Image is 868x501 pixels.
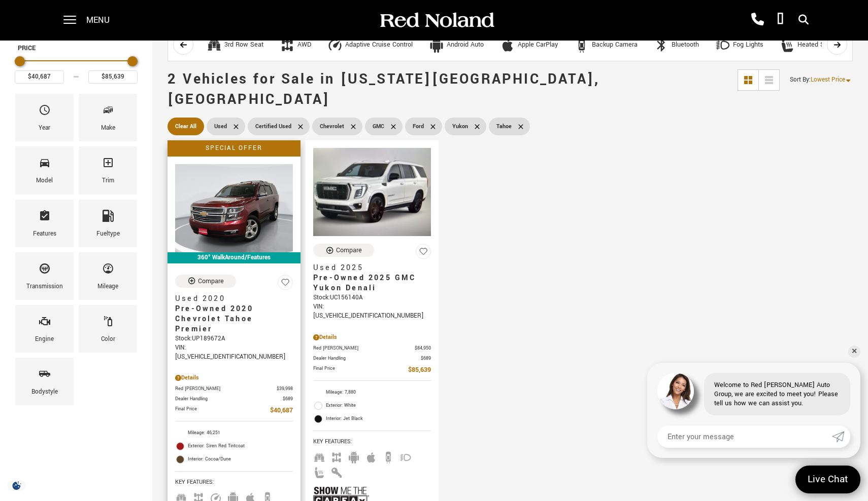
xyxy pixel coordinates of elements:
div: AWD [280,37,295,53]
div: VIN: [US_VEHICLE_IDENTIFICATION_NUMBER] [175,343,293,362]
div: Features [33,228,56,240]
button: Compare Vehicle [175,275,236,288]
div: Pricing Details - Pre-Owned 2025 GMC Yukon Denali With Navigation & 4WD [313,333,431,342]
div: Stock : UC156140A [313,293,431,302]
span: Make [102,101,114,123]
span: Trim [102,154,114,175]
a: Red [PERSON_NAME] $39,998 [175,385,293,393]
span: Final Price [175,405,270,416]
div: ColorColor [79,305,137,353]
span: Adaptive Cruise Control [210,493,222,500]
span: Mileage [102,260,114,281]
input: Maximum [88,70,138,84]
div: Model [36,175,53,186]
span: AWD [192,493,205,500]
div: Trim [102,175,114,186]
span: Interior: Cocoa/Dune [188,454,293,465]
div: Compare [198,277,224,286]
a: Red [PERSON_NAME] $84,950 [313,344,431,352]
li: Mileage: 46,251 [175,427,293,440]
span: Used 2020 [175,294,285,304]
span: $40,687 [270,405,293,416]
span: Fueltype [102,207,114,228]
section: Click to Open Cookie Consent Modal [5,480,28,491]
span: Yukon [452,120,468,133]
div: YearYear [15,94,74,141]
button: Compare Vehicle [313,244,374,257]
span: Third Row Seats [313,452,325,460]
div: Adaptive Cruise Control [327,37,343,53]
span: $689 [283,395,293,403]
span: Color [102,313,114,334]
span: Live Chat [803,473,853,486]
span: Exterior: Siren Red Tintcoat [188,441,293,451]
div: Make [101,123,115,134]
span: Dealer Handling [313,355,421,362]
div: Stock : UP189672A [175,334,293,343]
span: Android Auto [227,493,239,500]
div: 360° WalkAround/Features [168,252,301,263]
img: 2020 Chevrolet Tahoe Premier [175,164,293,252]
span: Tahoe [496,120,512,133]
button: Fog LightsFog Lights [710,34,769,56]
div: Fog Lights [733,41,763,50]
div: Bluetooth [654,37,669,53]
span: Year [39,101,51,123]
div: Mileage [97,281,118,292]
img: Agent profile photo [657,373,694,409]
div: 3rd Row Seat [224,41,263,50]
div: ModelModel [15,146,74,194]
span: Pre-Owned 2020 Chevrolet Tahoe Premier [175,304,285,334]
div: Price [15,53,138,84]
button: Adaptive Cruise ControlAdaptive Cruise Control [322,34,418,56]
div: FueltypeFueltype [79,200,137,247]
div: Bluetooth [672,41,699,50]
span: Key Features : [313,436,431,447]
div: VIN: [US_VEHICLE_IDENTIFICATION_NUMBER] [313,302,431,321]
a: Final Price $40,687 [175,405,293,416]
button: 3rd Row Seat3rd Row Seat [201,34,269,56]
span: Sort By : [790,75,811,84]
div: Bodystyle [31,387,58,398]
span: $39,998 [277,385,293,393]
div: Color [101,334,115,345]
div: Pricing Details - Pre-Owned 2020 Chevrolet Tahoe Premier With Navigation & 4WD [175,373,293,382]
span: Transmission [39,260,51,281]
span: Apple Car-Play [365,452,377,460]
div: Year [39,123,50,134]
div: Welcome to Red [PERSON_NAME] Auto Group, we are excited to meet you! Please tell us how we can as... [704,373,850,415]
div: Adaptive Cruise Control [345,41,413,50]
span: Engine [39,313,51,334]
span: Features [39,207,51,228]
div: FeaturesFeatures [15,200,74,247]
button: AWDAWD [274,34,317,56]
div: TrimTrim [79,146,137,194]
div: Heated Seats [780,37,795,53]
img: Opt-Out Icon [5,480,28,491]
span: Third Row Seats [175,493,187,500]
span: Exterior: White [326,401,431,411]
span: Fog Lights [399,452,412,460]
span: Dealer Handling [175,395,283,403]
span: Model [39,154,51,175]
span: Pre-Owned 2025 GMC Yukon Denali [313,273,423,293]
div: Transmission [26,281,63,292]
span: $689 [421,355,431,362]
a: Used 2020Pre-Owned 2020 Chevrolet Tahoe Premier [175,294,293,334]
div: Engine [35,334,54,345]
span: Backup Camera [261,493,274,500]
input: Minimum [15,70,64,84]
button: Save Vehicle [278,275,293,294]
input: Enter your message [657,426,832,448]
div: Backup Camera [574,37,589,53]
span: Bodystyle [39,365,51,387]
div: Fueltype [96,228,120,240]
img: Red Noland Auto Group [378,12,495,29]
span: Android Auto [348,452,360,460]
a: Live Chat [795,466,860,493]
div: Backup Camera [592,41,638,50]
span: Used [214,120,227,133]
span: Key Features : [175,477,293,488]
span: AWD [330,452,343,460]
button: BluetoothBluetooth [648,34,705,56]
